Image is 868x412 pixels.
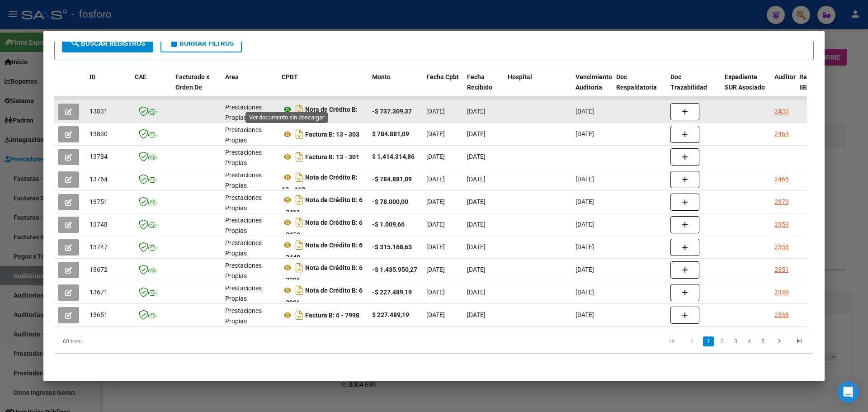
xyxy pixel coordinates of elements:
[293,260,305,275] i: Descargar documento
[222,67,278,107] datatable-header-cell: Area
[282,264,363,284] strong: Nota de Crédito B: 6 - 2395
[90,130,108,137] span: 13830
[467,266,486,273] span: [DATE]
[86,67,131,107] datatable-header-cell: ID
[702,334,715,349] li: page 1
[160,34,242,52] button: Borrar Filtros
[467,108,486,115] span: [DATE]
[368,67,423,107] datatable-header-cell: Monto
[305,153,359,161] strong: Factura B: 13 - 301
[62,34,153,52] button: Buscar Registros
[282,287,363,306] strong: Nota de Crédito B: 6 - 2396
[169,39,234,47] span: Borrar Filtros
[576,243,594,251] span: [DATE]
[467,243,486,251] span: [DATE]
[508,73,532,81] span: Hospital
[90,311,108,318] span: 13651
[372,243,412,251] strong: -$ 315.168,63
[467,289,486,296] span: [DATE]
[282,242,363,261] strong: Nota de Crédito B: 6 - 2449
[771,67,796,107] datatable-header-cell: Auditoria
[54,330,204,353] div: 60 total
[771,336,788,346] a: go to next page
[426,153,445,160] span: [DATE]
[744,336,755,346] a: 4
[576,108,594,115] span: [DATE]
[135,73,146,81] span: CAE
[576,130,594,137] span: [DATE]
[282,106,358,125] strong: Nota de Crédito B: 13 - 120
[90,73,95,81] span: ID
[576,266,594,273] span: [DATE]
[426,289,445,296] span: [DATE]
[774,73,801,81] span: Auditoria
[90,198,108,205] span: 13751
[372,73,391,81] span: Monto
[372,198,408,205] strong: -$ 78.000,00
[90,266,108,273] span: 13672
[282,196,363,216] strong: Nota de Crédito B: 6 - 2451
[293,170,305,185] i: Descargar documento
[774,310,789,320] div: 2338
[225,126,262,144] span: Prestaciones Propias
[576,221,594,228] span: [DATE]
[225,194,262,212] span: Prestaciones Propias
[293,193,305,207] i: Descargar documento
[613,67,667,107] datatable-header-cell: Doc Respaldatoria
[467,130,486,137] span: [DATE]
[131,67,172,107] datatable-header-cell: CAE
[774,219,789,230] div: 2359
[293,127,305,142] i: Descargar documento
[467,73,492,91] span: Fecha Recibido
[90,289,108,296] span: 13671
[372,130,409,137] strong: $ 784.881,09
[572,67,613,107] datatable-header-cell: Vencimiento Auditoría
[467,153,486,160] span: [DATE]
[305,131,359,138] strong: Factura B: 13 - 303
[576,198,594,205] span: [DATE]
[90,175,108,183] span: 13764
[225,171,262,189] span: Prestaciones Propias
[576,289,594,296] span: [DATE]
[670,73,707,91] span: Doc Trazabilidad
[426,130,445,137] span: [DATE]
[426,311,445,318] span: [DATE]
[663,336,680,346] a: go to first page
[225,73,239,81] span: Area
[729,334,742,349] li: page 3
[796,67,832,107] datatable-header-cell: Retencion IIBB
[278,67,368,107] datatable-header-cell: CPBT
[70,38,81,48] mat-icon: search
[774,287,789,298] div: 2349
[293,283,305,298] i: Descargar documento
[426,221,445,228] span: [DATE]
[426,266,445,273] span: [DATE]
[372,289,412,296] strong: -$ 227.489,19
[426,198,445,205] span: [DATE]
[774,106,789,117] div: 2433
[730,336,741,346] a: 3
[175,73,209,91] span: Facturado x Orden De
[426,73,459,81] span: Fecha Cpbt
[703,336,714,346] a: 1
[225,104,262,121] span: Prestaciones Propias
[756,334,769,349] li: page 5
[372,175,412,183] strong: -$ 784.881,09
[725,73,765,91] span: Expediente SUR Asociado
[225,262,262,279] span: Prestaciones Propias
[225,284,262,302] span: Prestaciones Propias
[372,266,417,273] strong: -$ 1.435.950,27
[90,243,108,251] span: 13747
[426,243,445,251] span: [DATE]
[576,73,612,91] span: Vencimiento Auditoría
[70,39,145,47] span: Buscar Registros
[225,149,262,166] span: Prestaciones Propias
[837,381,859,403] div: Open Intercom Messenger
[426,175,445,183] span: [DATE]
[683,336,700,346] a: go to previous page
[305,312,359,319] strong: Factura B: 6 - 7998
[463,67,504,107] datatable-header-cell: Fecha Recibido
[426,108,445,115] span: [DATE]
[282,73,298,81] span: CPBT
[225,217,262,234] span: Prestaciones Propias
